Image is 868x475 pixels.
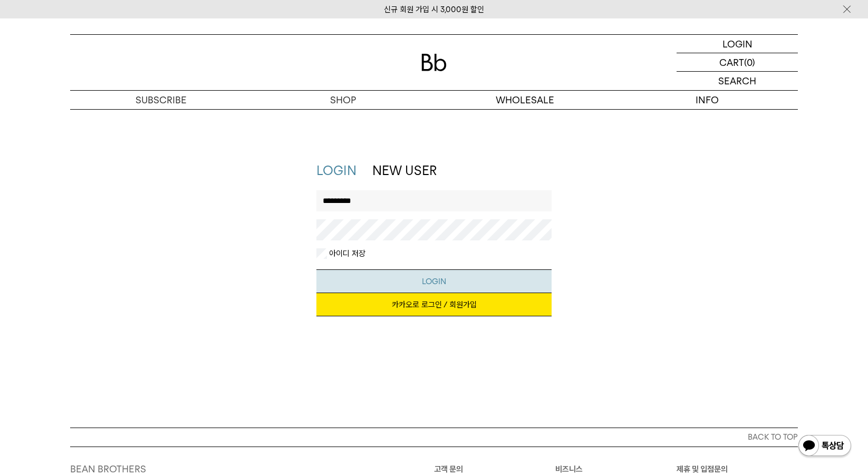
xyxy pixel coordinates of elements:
a: 신규 회원 가입 시 3,000원 할인 [384,5,484,14]
a: LOGIN [677,35,798,53]
p: INFO [616,91,798,109]
a: NEW USER [372,163,437,178]
button: BACK TO TOP [70,428,798,447]
img: 카카오톡 채널 1:1 채팅 버튼 [797,434,852,459]
a: BEAN BROTHERS [70,463,146,474]
a: SUBSCRIBE [70,91,252,109]
a: SHOP [252,91,434,109]
p: CART [719,53,744,71]
button: LOGIN [316,269,552,293]
p: WHOLESALE [434,91,616,109]
a: 카카오로 로그인 / 회원가입 [316,293,552,316]
img: 로고 [421,54,447,71]
a: CART (0) [677,53,798,72]
label: 아이디 저장 [327,248,365,259]
p: LOGIN [722,35,753,53]
p: (0) [744,53,755,71]
p: SEARCH [718,72,756,90]
a: LOGIN [316,163,356,178]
